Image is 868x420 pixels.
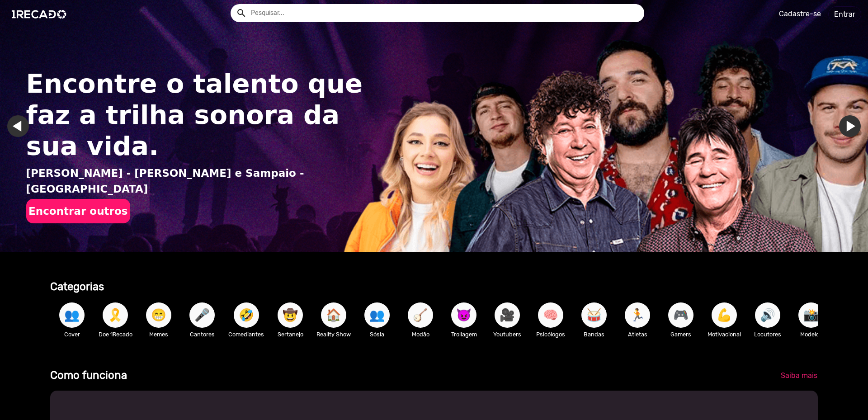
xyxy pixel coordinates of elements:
[278,302,303,328] button: 🤠
[26,68,373,162] h1: Encontre o talento que faz a trilha sonora da sua vida.
[326,302,341,328] span: 🏠
[543,302,558,328] span: 🧠
[781,371,817,380] span: Saiba mais
[316,330,351,339] p: Reality Show
[50,280,104,293] b: Categorias
[55,330,89,339] p: Cover
[664,330,698,339] p: Gamers
[755,302,780,328] button: 🔊
[774,368,825,384] a: Saiba mais
[625,302,650,328] button: 🏃
[794,330,828,339] p: Modelos
[408,302,433,328] button: 🪕
[185,330,219,339] p: Cantores
[839,115,861,137] a: Ir para o próximo slide
[369,302,385,328] span: 👥
[321,302,346,328] button: 🏠
[239,302,254,328] span: 🤣
[189,302,215,328] button: 🎤
[451,302,476,328] button: 😈
[26,199,130,223] button: Encontrar outros
[64,302,80,328] span: 👥
[750,330,785,339] p: Locutores
[146,302,171,328] button: 😁
[803,302,819,328] span: 📸
[151,302,166,328] span: 😁
[283,302,298,328] span: 🤠
[244,4,644,22] input: Pesquisar...
[533,330,568,339] p: Psicólogos
[26,165,373,197] p: [PERSON_NAME] - [PERSON_NAME] e Sampaio - [GEOGRAPHIC_DATA]
[364,302,390,328] button: 👥
[7,115,29,137] a: Ir para o último slide
[490,330,524,339] p: Youtubers
[538,302,563,328] button: 🧠
[760,302,775,328] span: 🔊
[273,330,307,339] p: Sertanejo
[495,302,520,328] button: 🎥
[103,302,128,328] button: 🎗️
[673,302,689,328] span: 🎮
[403,330,438,339] p: Modão
[59,302,85,328] button: 👥
[586,302,602,328] span: 🥁
[712,302,737,328] button: 💪
[98,330,132,339] p: Doe 1Recado
[717,302,732,328] span: 💪
[234,302,259,328] button: 🤣
[798,302,824,328] button: 📸
[233,5,249,20] button: Example home icon
[456,302,472,328] span: 😈
[577,330,611,339] p: Bandas
[779,9,821,18] u: Cadastre-se
[620,330,655,339] p: Atletas
[142,330,176,339] p: Memes
[360,330,394,339] p: Sósia
[108,302,123,328] span: 🎗️
[707,330,741,339] p: Motivacional
[581,302,607,328] button: 🥁
[228,330,264,339] p: Comediantes
[828,6,861,22] a: Entrar
[500,302,515,328] span: 🎥
[236,8,247,19] mat-icon: Example home icon
[668,302,693,328] button: 🎮
[630,302,645,328] span: 🏃
[413,302,428,328] span: 🪕
[194,302,210,328] span: 🎤
[447,330,481,339] p: Trollagem
[50,369,127,382] b: Como funciona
